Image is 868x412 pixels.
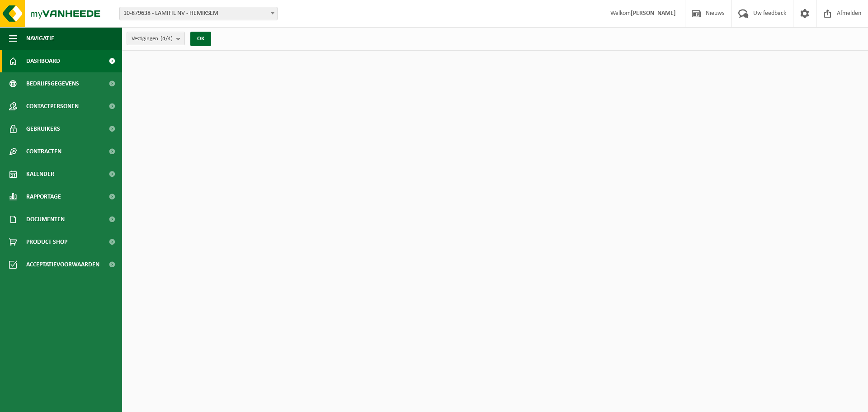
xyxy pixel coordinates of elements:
[631,10,676,17] strong: [PERSON_NAME]
[190,32,211,46] button: OK
[26,118,60,140] span: Gebruikers
[26,27,54,50] span: Navigatie
[26,208,65,231] span: Documenten
[119,7,278,20] span: 10-879638 - LAMIFIL NV - HEMIKSEM
[120,7,277,20] span: 10-879638 - LAMIFIL NV - HEMIKSEM
[26,72,79,95] span: Bedrijfsgegevens
[26,50,60,72] span: Dashboard
[26,253,99,276] span: Acceptatievoorwaarden
[26,95,79,118] span: Contactpersonen
[26,185,61,208] span: Rapportage
[26,231,67,253] span: Product Shop
[127,32,185,45] button: Vestigingen(4/4)
[132,32,173,46] span: Vestigingen
[26,163,54,185] span: Kalender
[160,36,173,42] count: (4/4)
[26,140,61,163] span: Contracten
